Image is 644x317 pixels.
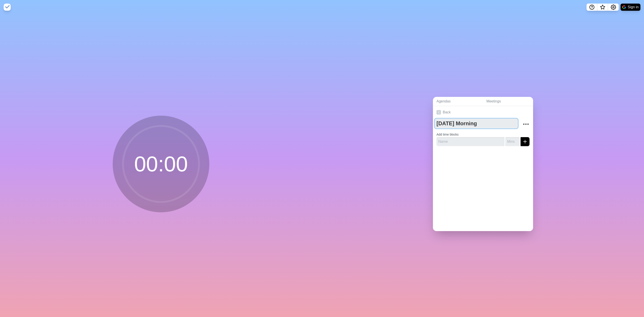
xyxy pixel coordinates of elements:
button: Help [587,4,597,11]
a: Back [433,106,533,119]
button: More [521,120,530,129]
button: Sign in [621,4,640,11]
img: timeblocks logo [4,4,11,11]
input: Name [436,137,504,146]
img: google logo [622,5,626,9]
button: What’s new [597,4,608,11]
label: Add time blocks [436,133,459,136]
input: Mins [505,137,520,146]
a: Meetings [483,97,533,106]
a: Agendas [433,97,483,106]
button: Settings [608,4,619,11]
